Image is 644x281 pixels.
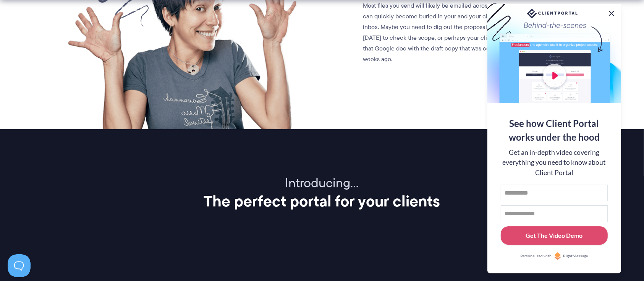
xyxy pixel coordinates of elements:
[501,252,608,260] a: Personalized withRightMessage
[563,253,588,259] span: RightMessage
[72,175,572,192] p: Introducing…
[8,254,31,277] iframe: Toggle Customer Support
[526,231,583,240] div: Get The Video Demo
[501,117,608,144] div: See how Client Portal works under the hood
[72,192,572,211] h2: The perfect portal for your clients
[363,0,518,65] p: Most files you send will likely be emailed across. These can quickly become buried in your and yo...
[501,148,608,178] div: Get an in-depth video covering everything you need to know about Client Portal
[520,253,552,259] span: Personalized with
[554,252,561,260] img: Personalized with RightMessage
[501,226,608,245] button: Get The Video Demo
